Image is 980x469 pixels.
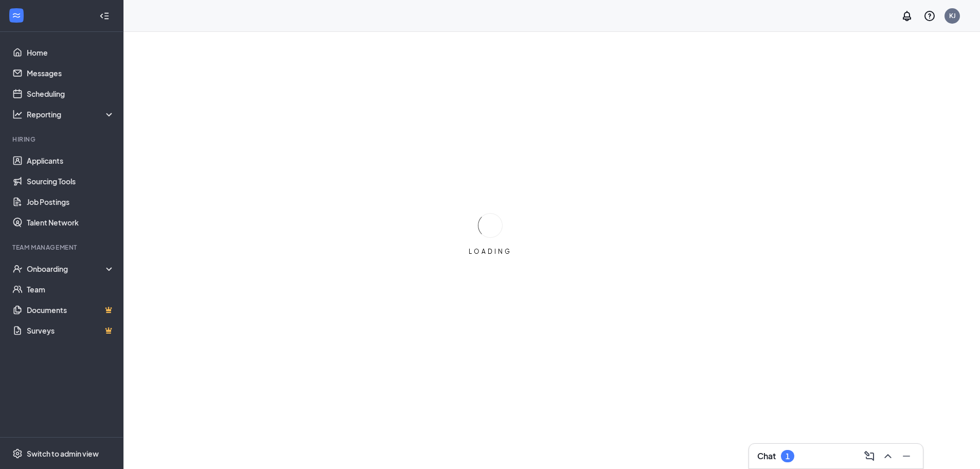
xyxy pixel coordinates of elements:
[11,10,22,21] svg: WorkstreamLogo
[27,109,115,119] div: Reporting
[757,450,776,462] h3: Chat
[901,10,913,22] svg: Notifications
[12,135,113,144] div: Hiring
[27,300,115,320] a: DocumentsCrown
[12,243,113,252] div: Team Management
[898,448,915,464] button: Minimize
[99,11,110,21] svg: Collapse
[27,212,115,233] a: Talent Network
[27,63,115,83] a: Messages
[900,450,913,462] svg: Minimize
[12,264,23,274] svg: UserCheck
[27,264,106,274] div: Onboarding
[27,192,115,212] a: Job Postings
[27,42,115,63] a: Home
[27,150,115,171] a: Applicants
[786,452,790,461] div: 1
[12,109,23,119] svg: Analysis
[27,83,115,104] a: Scheduling
[27,279,115,300] a: Team
[12,448,23,459] svg: Settings
[882,450,894,462] svg: ChevronUp
[923,10,936,22] svg: QuestionInfo
[27,448,99,459] div: Switch to admin view
[949,11,956,20] div: KJ
[27,320,115,341] a: SurveysCrown
[465,247,516,256] div: LOADING
[863,450,876,462] svg: ComposeMessage
[27,171,115,192] a: Sourcing Tools
[880,448,896,464] button: ChevronUp
[861,448,878,464] button: ComposeMessage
